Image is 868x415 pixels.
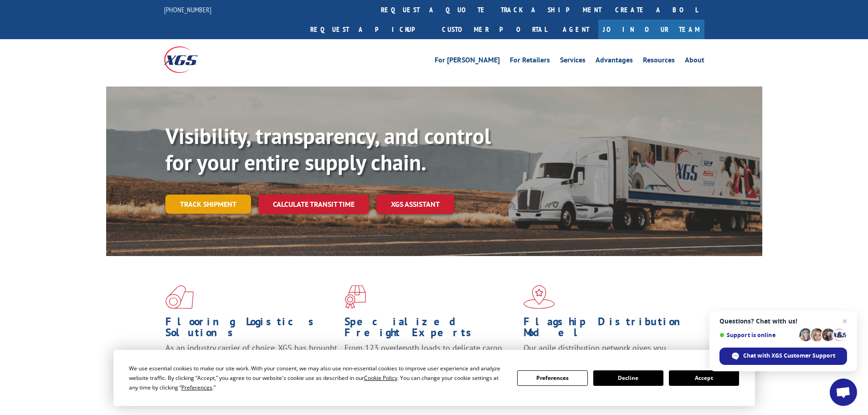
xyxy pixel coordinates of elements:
a: Request a pickup [303,20,435,39]
a: Services [560,56,586,67]
span: Preferences [181,384,212,391]
span: Our agile distribution network gives you nationwide inventory management on demand. [524,343,691,364]
h1: Flooring Logistics Solutions [165,316,338,343]
a: About [685,56,704,67]
h1: Flagship Distribution Model [524,316,696,343]
span: As an industry carrier of choice, XGS has brought innovation and dedication to flooring logistics... [165,343,337,375]
a: XGS ASSISTANT [376,195,454,214]
p: From 123 overlength loads to delicate cargo, our experienced staff knows the best way to move you... [344,343,517,383]
div: We use essential cookies to make our site work. With your consent, we may also use non-essential ... [129,364,506,392]
a: Calculate transit time [258,195,369,214]
button: Accept [669,370,739,386]
span: Support is online [719,332,796,338]
a: Resources [643,56,675,67]
img: xgs-icon-total-supply-chain-intelligence-red [165,285,194,309]
div: Cookie Consent Prompt [113,350,755,406]
a: For Retailers [510,56,550,67]
img: xgs-icon-flagship-distribution-model-red [524,285,555,309]
span: Cookie Policy [364,374,397,382]
a: Join Our Team [598,20,704,39]
a: [PHONE_NUMBER] [164,5,211,14]
a: Agent [554,20,598,39]
a: For [PERSON_NAME] [435,56,500,67]
a: Open chat [830,379,857,406]
button: Decline [593,370,663,386]
span: Chat with XGS Customer Support [719,348,847,365]
a: Customer Portal [435,20,554,39]
span: Chat with XGS Customer Support [743,352,835,360]
h1: Specialized Freight Experts [344,316,517,343]
img: xgs-icon-focused-on-flooring-red [344,285,366,309]
a: Track shipment [165,195,251,214]
span: Questions? Chat with us! [719,318,847,325]
button: Preferences [517,370,587,386]
b: Visibility, transparency, and control for your entire supply chain. [165,122,491,176]
a: Advantages [596,56,633,67]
